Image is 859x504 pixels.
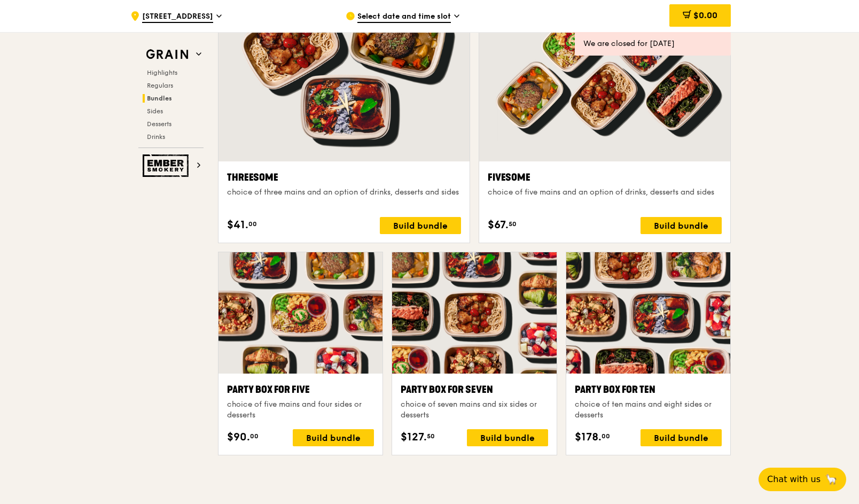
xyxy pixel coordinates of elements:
[759,468,846,491] button: Chat with us🦙
[147,120,171,128] span: Desserts
[227,170,461,185] div: Threesome
[293,429,374,446] div: Build bundle
[575,382,722,397] div: Party Box for Ten
[357,11,451,23] span: Select date and time slot
[602,432,610,440] span: 00
[825,473,838,486] span: 🦙
[767,473,821,486] span: Chat with us
[693,10,717,20] span: $0.00
[583,38,722,49] div: We are closed for [DATE]
[250,432,259,440] span: 00
[641,217,722,234] div: Build bundle
[147,69,177,76] span: Highlights
[142,11,213,23] span: [STREET_ADDRESS]
[227,217,248,233] span: $41.
[147,107,163,115] span: Sides
[575,399,722,421] div: choice of ten mains and eight sides or desserts
[488,187,722,198] div: choice of five mains and an option of drinks, desserts and sides
[147,82,173,89] span: Regulars
[401,429,427,445] span: $127.
[380,217,461,234] div: Build bundle
[575,429,602,445] span: $178.
[401,382,548,397] div: Party Box for Seven
[147,133,165,141] span: Drinks
[143,45,192,64] img: Grain web logo
[641,429,722,446] div: Build bundle
[467,429,548,446] div: Build bundle
[427,432,435,440] span: 50
[227,382,374,397] div: Party Box for Five
[488,170,722,185] div: Fivesome
[227,187,461,198] div: choice of three mains and an option of drinks, desserts and sides
[509,220,517,228] span: 50
[227,399,374,421] div: choice of five mains and four sides or desserts
[401,399,548,421] div: choice of seven mains and six sides or desserts
[143,154,192,177] img: Ember Smokery web logo
[147,95,172,102] span: Bundles
[227,429,250,445] span: $90.
[248,220,257,228] span: 00
[488,217,509,233] span: $67.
